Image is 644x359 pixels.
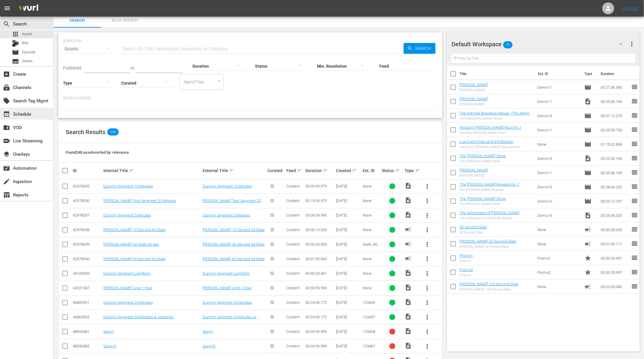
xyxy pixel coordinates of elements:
button: Open [216,78,222,84]
td: 00:51:12.276 [598,109,631,123]
span: Video [405,269,412,277]
div: Type [405,167,418,174]
span: to [130,66,134,70]
span: more_vert [424,226,431,233]
td: None [535,237,582,251]
a: [PERSON_NAME] 30 Second Ad Slate [203,242,265,247]
span: Episode [584,198,591,205]
span: Video [405,342,412,349]
a: Sign Out [623,6,638,11]
td: Demo15 [535,180,582,194]
div: 00:19:59.979 [306,198,334,203]
div: 30 Second Slate [460,231,487,234]
span: Episode [584,112,591,119]
span: reorder [631,183,638,190]
td: 00:00:29.997 [598,265,631,279]
span: reorder [631,83,638,90]
span: more_vert [424,255,431,263]
button: more_vert [420,252,434,266]
span: Video [584,98,591,105]
span: Video [405,284,412,291]
span: sort [297,168,302,173]
div: [PERSON_NAME] 60 Second Slate [460,245,516,249]
button: more_vert [420,296,434,310]
div: None [363,271,380,276]
a: Promo2 [460,268,473,272]
a: Song10 [103,344,116,348]
span: 123456 [363,300,375,305]
a: The [PERSON_NAME] Show [460,154,506,158]
span: Episode [584,169,591,176]
span: Promo [584,255,591,262]
div: External Title [203,167,266,174]
div: 42978039 [73,242,102,247]
span: more_vert [424,314,431,321]
td: Demo11 [535,80,582,94]
div: Curated [267,168,285,173]
span: VOD [3,124,10,131]
a: [PERSON_NAME] Test Segment 20 Minutes [103,198,176,203]
span: Bulk Search [105,17,145,24]
td: 00:27:36.340 [598,80,631,94]
a: Dummy Segment 10 Minutes [203,184,252,188]
div: 00:24:00.172 [306,315,334,319]
span: reorder [631,112,638,119]
span: Video [584,212,591,219]
a: [PERSON_NAME] Ad Slate 30 Sec [103,242,159,247]
td: Promo2 [535,265,582,279]
span: Content [286,257,299,261]
span: Schedule [3,111,10,118]
span: Create [3,71,10,78]
div: The [PERSON_NAME] Show [460,159,506,163]
span: Content [286,315,299,319]
div: 43105049 [73,271,102,276]
span: 123457 [363,315,375,319]
a: [PERSON_NAME] 15 Second Ad Slate [203,228,265,232]
span: Content [286,300,299,305]
span: Search [413,43,435,54]
span: 123467 [363,344,375,348]
div: 00:04:59.990 [306,213,334,217]
span: Automation [3,165,10,172]
span: reorder [631,283,638,290]
a: [PERSON_NAME] [460,97,488,101]
span: Video [405,298,412,306]
div: 42978036 [73,198,102,203]
span: Series [22,58,33,64]
span: 123458 [363,329,375,334]
span: reorder [631,240,638,247]
span: reorder [631,269,638,276]
span: Search [57,17,97,24]
div: 48933481 [73,329,102,334]
div: Live Event: [PERSON_NAME] Special Event [460,145,521,149]
span: Content [286,184,299,188]
p: Search Filters: [63,96,438,101]
td: 00:28:06.252 [598,180,631,194]
a: [PERSON_NAME] 60 Second Slate [460,239,516,244]
span: Ad [584,240,591,247]
td: Demo11 [535,123,582,137]
td: Demo14 [535,208,582,223]
td: 01:15:02.868 [598,137,631,151]
div: Promo1 [460,259,473,263]
td: 00:00:29.997 [598,251,631,265]
div: Status [382,167,403,174]
a: The Adventures of [PERSON_NAME] [460,211,520,215]
th: Duration [597,66,633,82]
div: [PERSON_NAME] 120 Second Slate [460,287,518,291]
a: [PERSON_NAME] 60 Second Ad Slate [103,257,165,261]
div: None [363,228,380,232]
div: [DATE] [336,286,361,290]
div: 46863902 [73,315,102,319]
span: more_vert [424,299,431,306]
span: Episode [584,84,591,91]
span: Asset [22,31,32,37]
button: more_vert [420,194,434,208]
a: Dummy Segment 5 Minutes [103,213,151,217]
td: 00:25:36.106 [598,151,631,166]
a: [PERSON_NAME] Logo 1 hour [103,286,152,290]
span: sort [395,168,400,173]
th: Title [460,66,534,82]
div: 42978035 [73,184,102,188]
span: 248 [107,128,119,136]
